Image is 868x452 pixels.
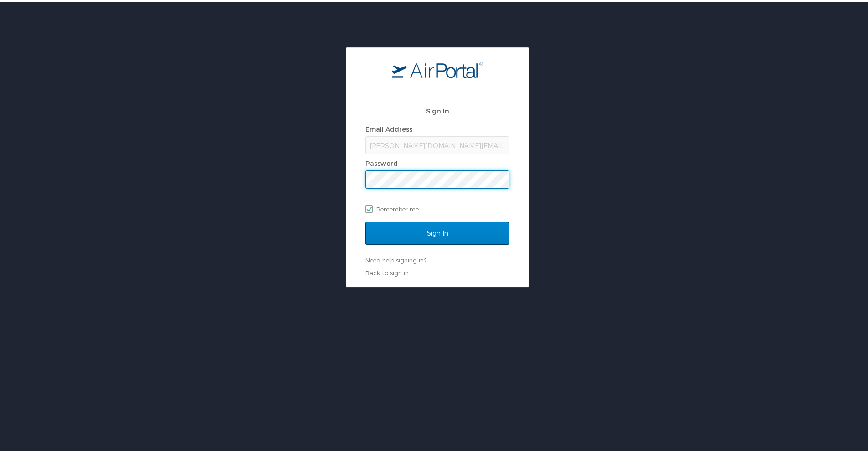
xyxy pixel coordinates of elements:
label: Remember me [365,200,509,214]
a: Need help signing in? [365,255,426,262]
input: Sign In [365,220,509,243]
h2: Sign In [365,104,509,114]
label: Password [365,158,398,165]
img: logo [392,60,483,76]
label: Email Address [365,123,412,131]
a: Back to sign in [365,267,409,275]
